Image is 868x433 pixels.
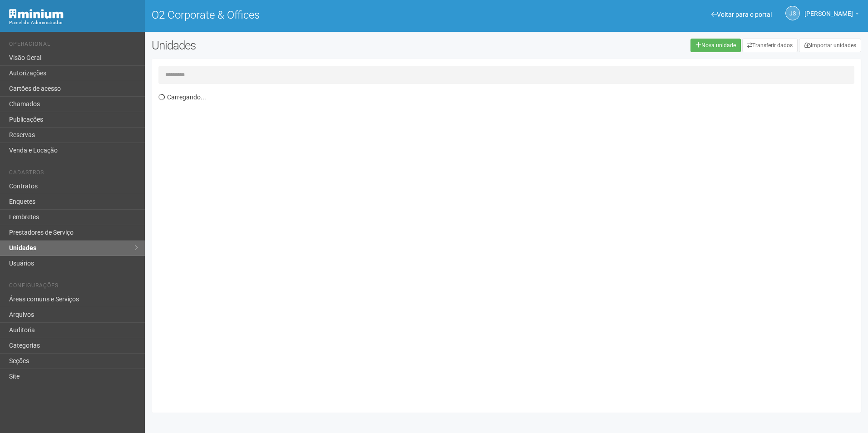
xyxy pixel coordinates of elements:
a: JS [785,6,800,20]
div: Painel do Administrador [9,19,138,27]
span: Jeferson Souza [804,1,853,17]
h2: Unidades [152,39,439,52]
li: Operacional [9,41,138,50]
h1: O2 Corporate & Offices [152,9,500,21]
a: Voltar para o portal [711,11,772,18]
a: Importar unidades [799,39,861,52]
a: Nova unidade [690,39,741,52]
li: Configurações [9,282,138,292]
li: Cadastros [9,169,138,179]
a: Transferir dados [742,39,798,52]
img: Minium [9,9,64,19]
a: [PERSON_NAME] [804,11,859,19]
div: Carregando... [158,89,861,406]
